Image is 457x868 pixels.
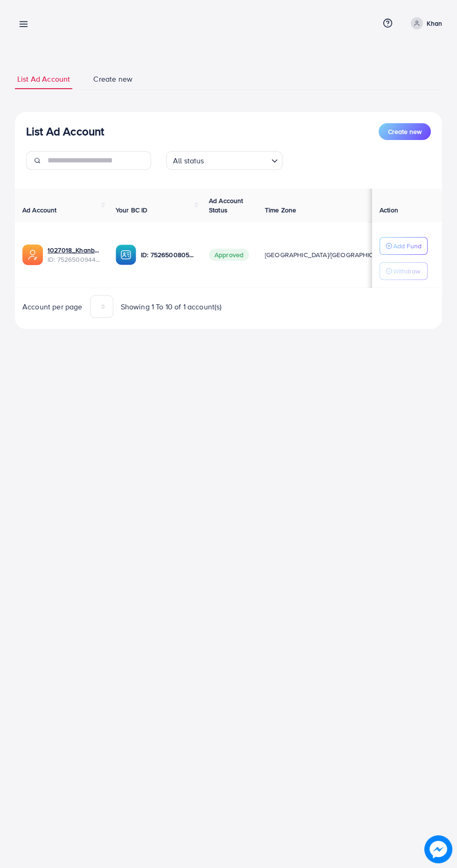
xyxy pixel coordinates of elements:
[424,835,452,863] img: image
[265,205,296,215] span: Time Zone
[48,245,101,255] a: 1027018_Khanbhia_1752400071646
[209,196,243,215] span: Ad Account Status
[116,245,136,265] img: ic-ba-acc.ded83a64.svg
[209,249,249,261] span: Approved
[22,301,83,312] span: Account per page
[48,245,101,265] div: <span class='underline'>1027018_Khanbhia_1752400071646</span></br>7526500944935256080
[22,205,57,215] span: Ad Account
[393,240,422,252] p: Add Fund
[171,154,206,168] span: All status
[393,266,420,277] p: Withdraw
[141,249,194,260] p: ID: 7526500805902909457
[380,262,428,280] button: Withdraw
[17,74,70,84] span: List Ad Account
[388,127,422,136] span: Create new
[207,152,268,168] input: Search for option
[265,250,395,259] span: [GEOGRAPHIC_DATA]/[GEOGRAPHIC_DATA]
[116,205,148,215] span: Your BC ID
[380,237,428,255] button: Add Fund
[93,74,132,84] span: Create new
[22,245,43,265] img: ic-ads-acc.e4c84228.svg
[380,205,398,215] span: Action
[121,301,222,312] span: Showing 1 To 10 of 1 account(s)
[379,123,431,140] button: Create new
[166,151,283,170] div: Search for option
[407,17,442,29] a: Khan
[427,18,442,29] p: Khan
[26,125,104,138] h3: List Ad Account
[48,255,101,264] span: ID: 7526500944935256080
